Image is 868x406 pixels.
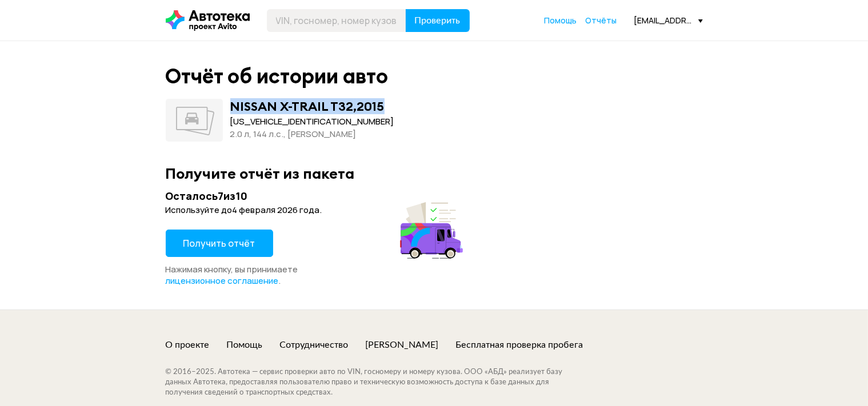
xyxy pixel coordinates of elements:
span: Отчёты [586,15,617,26]
span: Проверить [415,16,461,25]
div: Отчёт об истории авто [166,64,389,89]
div: 2.0 л, 144 л.c., [PERSON_NAME] [230,128,394,140]
a: Отчёты [586,15,617,26]
button: Проверить [406,9,470,32]
a: Помощь [227,339,263,351]
a: Бесплатная проверка пробега [456,339,583,351]
span: Нажимая кнопку, вы принимаете . [166,263,298,287]
button: Получить отчёт [166,230,273,257]
div: NISSAN X-TRAIL T32 , 2015 [230,99,385,114]
a: Помощь [545,15,577,26]
div: © 2016– 2025 . Автотека — сервис проверки авто по VIN, госномеру и номеру кузова. ООО «АБД» реали... [166,367,586,398]
span: Помощь [545,15,577,26]
a: лицензионное соглашение [166,275,279,287]
a: Сотрудничество [280,339,349,351]
a: О проекте [166,339,210,351]
a: [PERSON_NAME] [366,339,439,351]
input: VIN, госномер, номер кузова [267,9,406,32]
div: [US_VEHICLE_IDENTIFICATION_NUMBER] [230,115,394,128]
div: Используйте до 4 февраля 2026 года . [166,204,466,216]
span: Получить отчёт [183,237,255,250]
div: [EMAIL_ADDRESS][DOMAIN_NAME] [634,15,703,26]
div: Получите отчёт из пакета [166,164,703,182]
div: Осталось 7 из 10 [166,189,466,203]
